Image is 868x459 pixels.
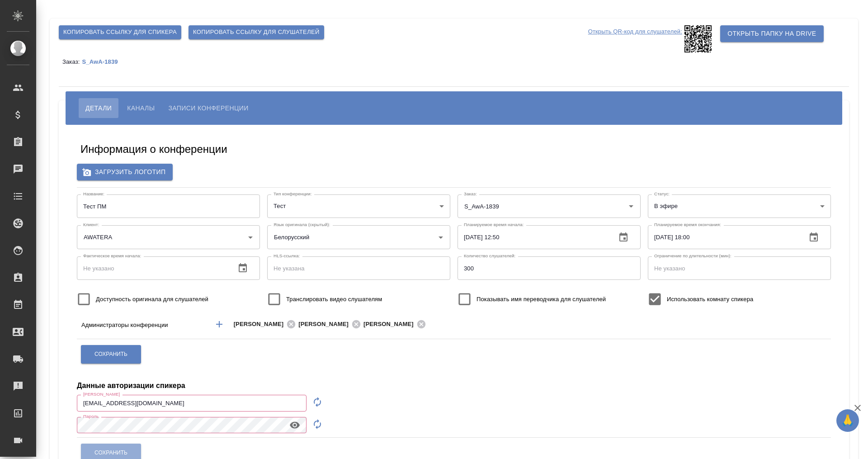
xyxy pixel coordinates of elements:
[168,103,248,114] span: Записи конференции
[298,320,354,329] span: [PERSON_NAME]
[80,142,227,156] h5: Информация о конференции
[81,345,141,364] button: Сохранить
[85,103,112,114] span: Детали
[96,295,208,304] span: Доступность оригинала для слушателей
[59,25,181,39] button: Копировать ссылку для спикера
[588,25,682,52] p: Открыть QR-код для слушателей:
[208,313,230,335] button: Добавить менеджера
[648,225,799,249] input: Не указано
[625,200,637,213] button: Open
[720,25,823,42] button: Открыть папку на Drive
[648,194,831,218] div: В эфире
[363,318,429,330] div: [PERSON_NAME]
[127,103,155,114] span: Каналы
[84,166,165,178] span: Загрузить логотип
[82,58,124,65] p: S_AwA-1839
[77,164,173,180] label: Загрузить логотип
[189,25,324,39] button: Копировать ссылку для слушателей
[727,28,816,39] span: Открыть папку на Drive
[234,318,299,330] div: [PERSON_NAME]
[63,27,177,38] span: Копировать ссылку для спикера
[81,321,206,330] p: Администраторы конференции
[77,194,260,218] input: Не указан
[193,27,320,38] span: Копировать ссылку для слушателей
[667,295,753,304] span: Использовать комнату спикера
[298,318,363,330] div: [PERSON_NAME]
[458,256,641,280] input: Не указано
[234,320,289,329] span: [PERSON_NAME]
[648,256,831,280] input: Не указано
[94,350,127,358] span: Сохранить
[476,295,606,304] span: Показывать имя переводчика для слушателей
[458,225,609,249] input: Не указано
[840,411,855,430] span: 🙏
[286,295,382,304] span: Транслировать видео слушателям
[77,256,228,280] input: Не указано
[759,323,761,325] button: Open
[244,231,257,244] button: Open
[62,58,82,65] p: Заказ:
[434,231,447,244] button: Open
[77,380,185,391] h4: Данные авторизации спикера
[77,395,307,411] input: Не указано
[363,320,419,329] span: [PERSON_NAME]
[836,409,859,432] button: 🙏
[267,256,450,280] input: Не указана
[82,58,124,65] a: S_AwA-1839
[267,194,450,218] div: Тест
